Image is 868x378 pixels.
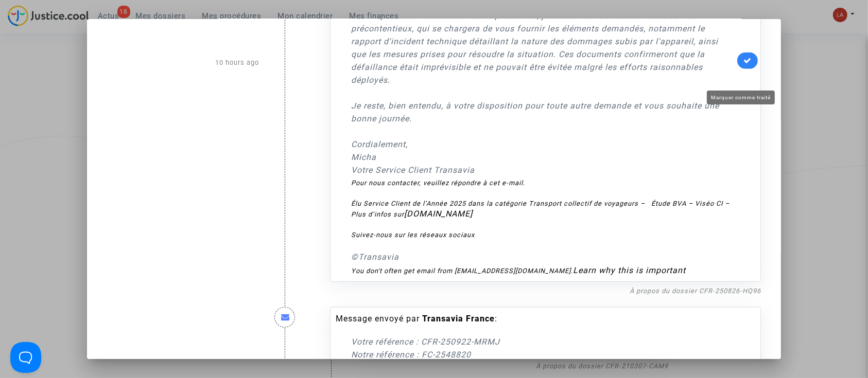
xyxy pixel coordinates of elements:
a: À propos du dossier CFR-250826-HQ96 [630,287,761,295]
b: Transavia France [422,314,495,323]
div: Élu Service Client de l’Année 2025 dans la catégorie Transport collectif de voyageurs – Étude BVA... [351,199,735,220]
a: Learn why this is important [573,265,686,275]
div: Suivez-nous sur les réseaux sociaux [351,220,735,240]
a: [DOMAIN_NAME] [404,209,473,219]
div: Pour nous contacter, veuillez répondre à cet e-mail. [351,178,735,188]
iframe: Help Scout Beacon - Open [10,342,41,373]
div: You don't often get email from [EMAIL_ADDRESS][DOMAIN_NAME]. [351,265,735,276]
p: © [351,250,735,263]
a: Transavia [358,252,399,262]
